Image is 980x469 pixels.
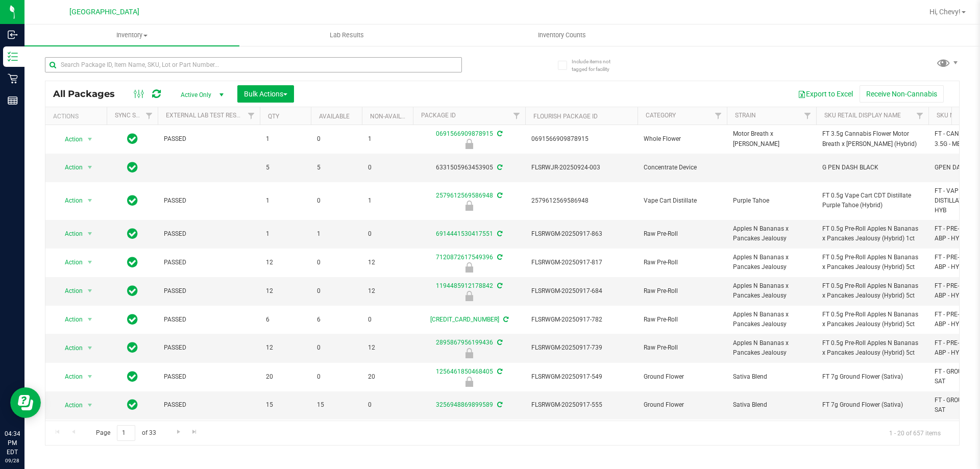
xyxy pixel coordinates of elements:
div: Newly Received [411,291,527,301]
span: 1 [266,196,305,206]
a: External Lab Test Result [166,112,246,119]
button: Bulk Actions [237,85,294,103]
span: Sync from Compliance System [502,316,508,323]
span: 0 [317,286,356,296]
span: Action [56,132,83,146]
span: Page of 33 [87,425,164,441]
span: 15 [317,400,356,410]
span: PASSED [164,258,254,267]
span: FLSRWGM-20250917-684 [531,286,631,296]
span: Hi, Chevy! [929,8,961,16]
span: select [84,227,96,241]
span: Sync from Compliance System [496,254,502,261]
span: In Sync [127,369,138,384]
span: PASSED [164,134,254,144]
span: Purple Tahoe [733,196,810,206]
div: Newly Received [411,262,527,273]
span: select [84,132,96,146]
a: 6914441530417551 [436,230,493,237]
span: In Sync [127,132,138,146]
span: Ground Flower [644,400,721,410]
span: 0 [368,400,407,410]
span: In Sync [127,227,138,241]
a: Go to the last page [187,425,202,439]
div: 6331505963453905 [411,163,527,172]
a: [CREDIT_CARD_NUMBER] [430,316,499,323]
span: Raw Pre-Roll [644,315,721,325]
span: Lab Results [316,31,378,40]
span: Inventory Counts [524,31,600,40]
a: Inventory [24,24,239,46]
a: Strain [735,112,756,119]
span: 1 [266,229,305,239]
span: 5 [317,163,356,172]
span: FT 0.5g Pre-Roll Apples N Bananas x Pancakes Jealousy (Hybrid) 5ct [822,253,922,272]
span: 12 [266,343,305,353]
span: Action [56,284,83,298]
span: Ground Flower [644,372,721,382]
span: select [84,284,96,298]
span: Raw Pre-Roll [644,258,721,267]
span: FLSRWGM-20250917-555 [531,400,631,410]
span: Action [56,398,83,412]
a: 2895867956199436 [436,339,493,346]
div: Newly Received [411,348,527,358]
a: Sku Retail Display Name [824,112,901,119]
span: Motor Breath x [PERSON_NAME] [733,129,810,149]
span: Apples N Bananas x Pancakes Jealousy [733,310,810,329]
span: 12 [368,286,407,296]
span: All Packages [53,88,125,100]
span: Sync from Compliance System [496,368,502,375]
span: 0691566909878915 [531,134,631,144]
span: Action [56,341,83,355]
span: Sync from Compliance System [496,130,502,137]
p: 04:34 PM EDT [5,429,20,457]
a: 1256461850468405 [436,368,493,375]
a: Sync Status [115,112,154,119]
a: 2579612569586948 [436,192,493,199]
span: [GEOGRAPHIC_DATA] [69,8,139,16]
button: Receive Non-Cannabis [860,85,944,103]
a: 1194485912178842 [436,282,493,289]
span: Concentrate Device [644,163,721,172]
iframe: Resource center [10,387,41,418]
a: Filter [141,107,158,125]
span: select [84,398,96,412]
span: 15 [266,400,305,410]
span: Include items not tagged for facility [572,58,623,73]
span: FT 0.5g Pre-Roll Apples N Bananas x Pancakes Jealousy (Hybrid) 5ct [822,338,922,358]
span: 5 [266,163,305,172]
span: PASSED [164,372,254,382]
span: FLSRWGM-20250917-739 [531,343,631,353]
input: 1 [117,425,135,441]
span: PASSED [164,229,254,239]
a: Available [319,113,350,120]
span: select [84,312,96,327]
span: 12 [368,258,407,267]
span: 12 [266,258,305,267]
span: FT 7g Ground Flower (Sativa) [822,372,922,382]
a: Qty [268,113,279,120]
span: select [84,341,96,355]
span: PASSED [164,315,254,325]
span: Sync from Compliance System [496,339,502,346]
span: Action [56,160,83,175]
inline-svg: Inbound [8,30,18,40]
span: 1 [368,134,407,144]
span: 20 [266,372,305,382]
span: Inventory [24,31,239,40]
span: Action [56,193,83,208]
span: Apples N Bananas x Pancakes Jealousy [733,338,810,358]
span: G PEN DASH BLACK [822,163,922,172]
span: 2579612569586948 [531,196,631,206]
span: PASSED [164,196,254,206]
span: In Sync [127,398,138,412]
span: Raw Pre-Roll [644,343,721,353]
span: FT 0.5g Vape Cart CDT Distillate Purple Tahoe (Hybrid) [822,191,922,210]
span: 0 [317,196,356,206]
span: Sativa Blend [733,400,810,410]
a: Package ID [421,112,456,119]
a: Filter [912,107,928,125]
span: 1 - 20 of 657 items [881,425,949,440]
span: 12 [368,343,407,353]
